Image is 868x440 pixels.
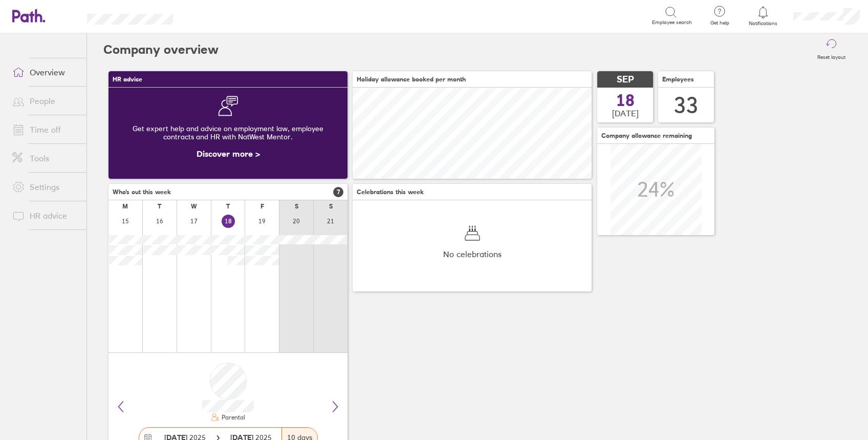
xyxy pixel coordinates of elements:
div: T [158,203,161,210]
span: Company allowance remaining [601,132,692,139]
div: Get expert help and advice on employment law, employee contracts and HR with NatWest Mentor. [117,116,339,149]
span: Who's out this week [113,188,171,196]
span: 18 [616,92,635,109]
label: Reset layout [811,51,852,60]
div: W [191,203,197,210]
span: [DATE] [612,109,639,118]
a: Overview [4,62,86,82]
span: SEP [617,74,634,85]
span: Celebrations this week [357,188,424,196]
a: Discover more > [197,149,260,159]
a: Settings [4,177,86,197]
a: Tools [4,148,86,169]
a: People [4,91,86,111]
span: Employee search [652,19,692,26]
a: Time off [4,119,86,140]
span: Holiday allowance booked per month [357,76,466,83]
div: T [226,203,230,210]
a: HR advice [4,205,86,226]
div: F [261,203,264,210]
div: Search [201,11,227,20]
button: Reset layout [811,33,852,66]
div: 33 [674,92,699,118]
div: S [295,203,298,210]
span: Get help [703,20,736,26]
span: Notifications [747,20,780,27]
span: No celebrations [443,249,502,259]
div: S [329,203,333,210]
div: M [122,203,128,210]
span: HR advice [113,76,142,83]
h2: Company overview [103,33,219,66]
div: Parental [220,414,245,421]
span: 7 [333,187,343,197]
a: Notifications [747,5,780,27]
span: Employees [662,76,694,83]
